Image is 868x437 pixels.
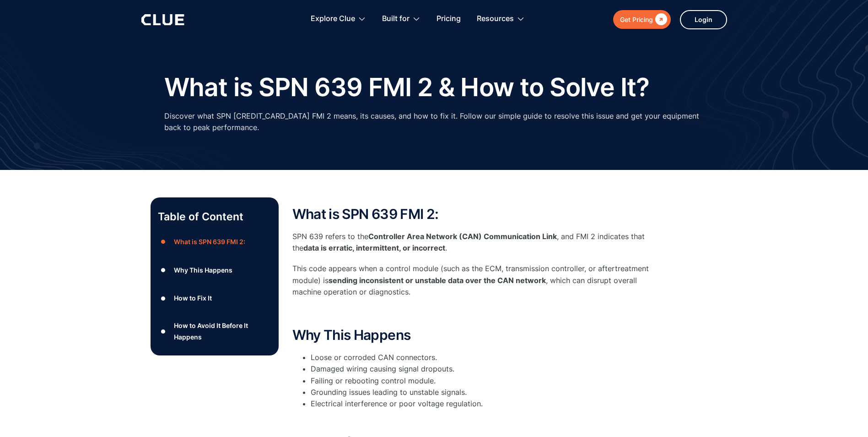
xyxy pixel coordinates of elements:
p: ‍ [292,414,658,426]
li: Grounding issues leading to unstable signals. [311,387,658,398]
div: ● [158,324,169,338]
p: This code appears when a control module (such as the ECM, transmission controller, or aftertreatm... [292,263,658,298]
div: Resources [477,5,514,33]
div: What is SPN 639 FMI 2: [174,236,245,247]
h2: What is SPN 639 FMI 2: [292,207,658,222]
div: Why This Happens [174,264,232,276]
p: Table of Content [158,209,271,224]
li: Failing or rebooting control module. [311,375,658,387]
div: Explore Clue [311,5,366,33]
a: Login [680,10,727,29]
div:  [653,14,667,25]
p: Discover what SPN [CREDIT_CARD_DATA] FMI 2 means, its causes, and how to fix it. Follow our simpl... [164,110,704,133]
div: ● [158,263,169,277]
strong: sending inconsistent or unstable data over the CAN network [329,276,546,285]
div: Built for [382,5,410,33]
a: Pricing [437,5,461,33]
div: How to Fix It [174,292,212,304]
li: Loose or corroded CAN connectors. [311,352,658,363]
p: SPN 639 refers to the , and FMI 2 indicates that the . [292,231,658,254]
div: Resources [477,5,525,33]
div: Explore Clue [311,5,355,33]
li: Electrical interference or poor voltage regulation. [311,398,658,410]
strong: data is erratic, intermittent, or incorrect [303,243,445,252]
li: Damaged wiring causing signal dropouts. [311,363,658,375]
div: Built for [382,5,421,33]
div: Get Pricing [620,14,653,25]
h1: What is SPN 639 FMI 2 & How to Solve It? [164,73,650,101]
a: ●How to Avoid It Before It Happens [158,320,271,343]
div: ● [158,235,169,249]
a: Get Pricing [613,10,671,29]
p: ‍ [292,307,658,318]
a: ●How to Fix It [158,291,271,305]
h2: Why This Happens [292,328,658,343]
a: ●What is SPN 639 FMI 2: [158,235,271,249]
strong: Controller Area Network (CAN) Communication Link [368,232,557,241]
a: ●Why This Happens [158,263,271,277]
div: ● [158,291,169,305]
div: How to Avoid It Before It Happens [174,320,271,343]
